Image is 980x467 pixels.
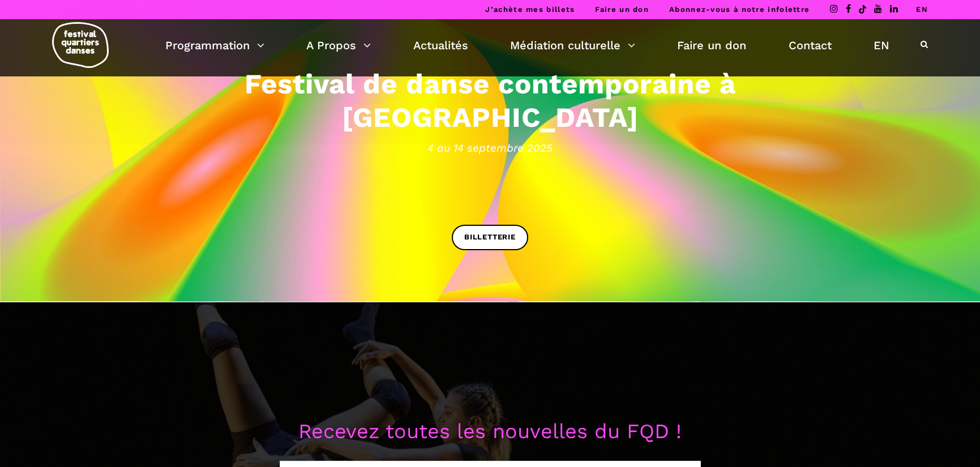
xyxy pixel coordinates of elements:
h3: Festival de danse contemporaine à [GEOGRAPHIC_DATA] [139,67,841,134]
a: Actualités [413,36,468,55]
a: Programmation [165,36,264,55]
a: Faire un don [595,5,649,14]
a: EN [874,36,889,55]
a: J’achète mes billets [485,5,575,14]
a: Contact [789,36,832,55]
span: BILLETTERIE [464,232,516,243]
a: Abonnez-vous à notre infolettre [669,5,810,14]
a: BILLETTERIE [452,225,528,250]
a: Faire un don [677,36,746,55]
a: EN [916,5,928,14]
span: 4 au 14 septembre 2025 [139,139,841,156]
p: Recevez toutes les nouvelles du FQD ! [139,415,841,448]
img: logo-fqd-med [52,22,109,68]
a: A Propos [306,36,371,55]
a: Médiation culturelle [510,36,635,55]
